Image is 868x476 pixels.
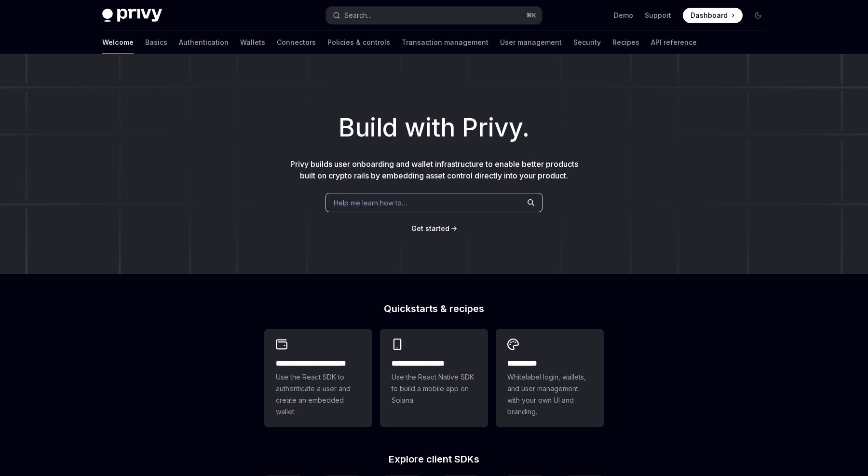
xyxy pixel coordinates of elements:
a: Welcome [102,31,134,54]
a: Basics [145,31,167,54]
a: Transaction management [402,31,488,54]
span: Help me learn how to… [334,198,407,208]
a: Policies & controls [327,31,390,54]
h2: Quickstarts & recipes [264,304,604,313]
img: dark logo [102,9,162,22]
a: **** **** **** ***Use the React Native SDK to build a mobile app on Solana. [380,329,488,427]
a: Demo [614,11,633,20]
span: Privy builds user onboarding and wallet infrastructure to enable better products built on crypto ... [290,159,578,180]
button: Search...⌘K [326,7,542,24]
a: Security [573,31,601,54]
a: Connectors [277,31,316,54]
span: Whitelabel login, wallets, and user management with your own UI and branding. [507,371,592,418]
h1: Build with Privy. [15,109,853,147]
span: Dashboard [691,11,728,20]
a: Authentication [179,31,229,54]
h2: Explore client SDKs [264,454,604,464]
span: Use the React Native SDK to build a mobile app on Solana. [392,371,476,406]
a: Dashboard [683,8,743,23]
button: Toggle dark mode [750,8,766,23]
span: ⌘ K [526,12,536,19]
span: Get started [411,224,449,232]
a: Get started [411,224,449,233]
a: API reference [651,31,697,54]
a: Recipes [612,31,639,54]
a: User management [500,31,562,54]
a: **** *****Whitelabel login, wallets, and user management with your own UI and branding. [496,329,604,427]
a: Wallets [240,31,265,54]
a: Support [645,11,671,20]
div: Search... [344,10,371,21]
span: Use the React SDK to authenticate a user and create an embedded wallet. [276,371,361,418]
